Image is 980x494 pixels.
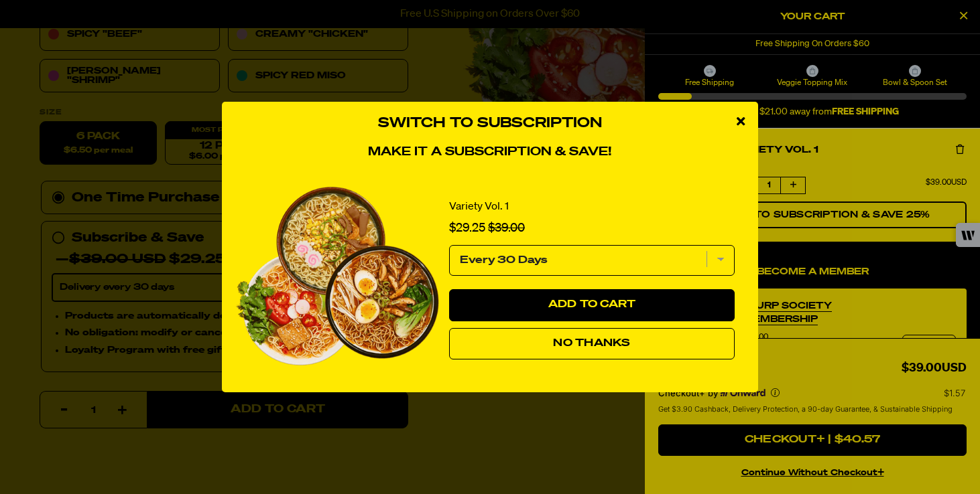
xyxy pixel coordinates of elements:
iframe: Marketing Popup [7,433,126,487]
div: 1 of 1 [235,173,745,380]
span: Add to Cart [548,299,636,310]
span: No Thanks [553,338,630,349]
div: Switch to Subscription [235,173,745,380]
button: Add to Cart [449,289,735,321]
span: $39.00 [488,222,525,234]
h3: Switch to Subscription [235,115,745,132]
h4: Make it a subscription & save! [235,145,745,160]
img: View Variety Vol. 1 [235,187,439,366]
button: No Thanks [449,328,735,360]
select: subscription frequency [449,245,735,276]
span: $29.25 [449,222,485,234]
div: close modal [723,102,758,142]
a: Variety Vol. 1 [449,200,509,214]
